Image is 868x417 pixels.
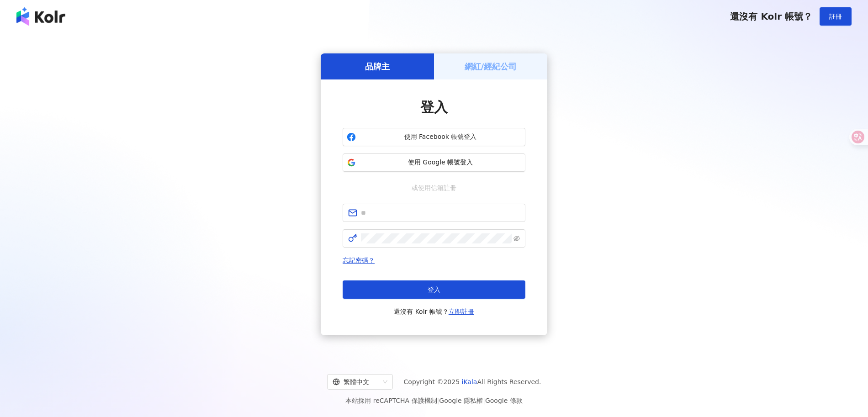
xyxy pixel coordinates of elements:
[405,183,463,193] span: 或使用信箱註冊
[462,378,477,385] a: iKala
[343,257,375,264] a: 忘記密碼？
[394,306,474,317] span: 還沒有 Kolr 帳號？
[333,375,379,389] div: 繁體中文
[365,61,390,72] h5: 品牌主
[420,99,448,115] span: 登入
[428,286,440,293] span: 登入
[360,132,521,142] span: 使用 Facebook 帳號登入
[343,280,525,299] button: 登入
[404,376,541,387] span: Copyright © 2025 All Rights Reserved.
[360,158,521,167] span: 使用 Google 帳號登入
[513,235,520,242] span: eye-invisible
[730,11,812,22] span: 還沒有 Kolr 帳號？
[465,61,517,72] h5: 網紅/經紀公司
[16,7,65,26] img: logo
[437,397,439,404] span: |
[485,397,523,404] a: Google 條款
[483,397,485,404] span: |
[829,13,842,20] span: 註冊
[449,308,474,315] a: 立即註冊
[343,128,525,146] button: 使用 Facebook 帳號登入
[820,7,852,26] button: 註冊
[439,397,483,404] a: Google 隱私權
[345,395,522,406] span: 本站採用 reCAPTCHA 保護機制
[343,153,525,172] button: 使用 Google 帳號登入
